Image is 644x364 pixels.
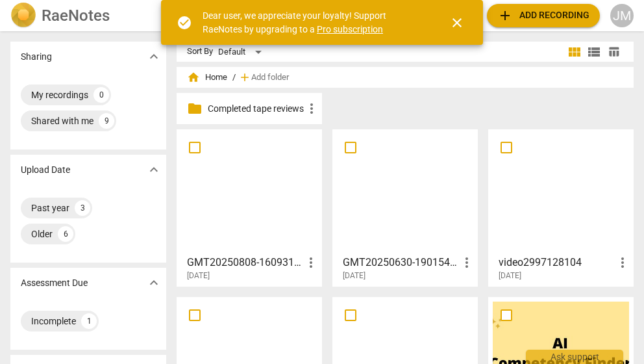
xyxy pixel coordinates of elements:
[608,45,620,58] span: table_chart
[58,226,73,242] div: 6
[187,270,210,281] span: [DATE]
[144,273,164,292] button: Show more
[441,7,473,38] button: Close
[42,6,110,25] h2: RaeNotes
[146,162,162,177] span: expand_more
[81,313,97,329] div: 1
[567,44,582,60] span: view_module
[181,134,317,281] a: GMT20250808-160931_Recording_1280x720[DATE]
[146,275,162,291] span: expand_more
[449,15,465,31] span: close
[615,255,630,270] span: more_vert
[565,42,584,62] button: Tile view
[146,49,162,64] span: expand_more
[493,134,629,281] a: video2997128104[DATE]
[497,8,513,23] span: add
[251,73,289,83] span: Add folder
[144,160,164,179] button: Show more
[317,24,383,34] a: Pro subscription
[21,276,88,290] p: Assessment Due
[238,71,251,84] span: add
[187,255,303,270] h3: GMT20250808-160931_Recording_1280x720
[31,88,88,101] div: My recordings
[21,50,52,64] p: Sharing
[604,42,623,62] button: Table view
[343,270,365,281] span: [DATE]
[499,255,615,270] h3: video2997128104
[337,134,473,281] a: GMT20250630-190154_Recording_1280x720[DATE]
[526,350,623,364] div: Ask support
[144,47,164,66] button: Show more
[31,315,76,328] div: Incomplete
[586,44,602,60] span: view_list
[187,71,200,84] span: home
[10,3,36,29] img: Logo
[487,4,600,27] button: Upload
[187,101,203,116] span: folder
[208,102,304,116] p: Completed tape reviews
[304,101,319,116] span: more_vert
[303,255,319,270] span: more_vert
[218,42,266,62] div: Default
[232,73,236,83] span: /
[187,71,227,84] span: Home
[31,227,53,240] div: Older
[459,255,475,270] span: more_vert
[610,4,634,27] button: JM
[343,255,459,270] h3: GMT20250630-190154_Recording_1280x720
[75,200,90,216] div: 3
[203,9,426,36] div: Dear user, we appreciate your loyalty! Support RaeNotes by upgrading to a
[31,201,69,214] div: Past year
[93,87,109,103] div: 0
[31,114,93,127] div: Shared with me
[187,47,213,57] div: Sort By
[10,3,164,29] a: LogoRaeNotes
[497,8,589,23] span: Add recording
[499,270,521,281] span: [DATE]
[99,113,114,129] div: 9
[177,15,192,31] span: check_circle
[584,42,604,62] button: List view
[21,163,70,177] p: Upload Date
